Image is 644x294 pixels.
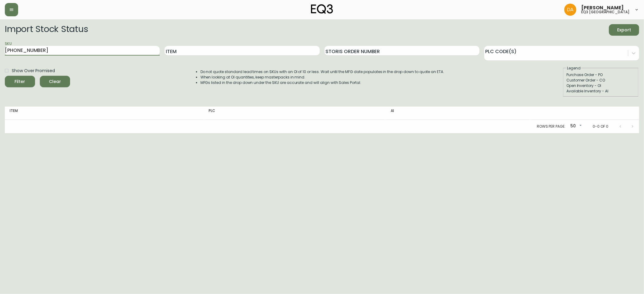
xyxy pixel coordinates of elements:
legend: Legend [566,66,581,71]
button: Clear [40,76,70,87]
span: Show Over Promised [12,68,55,74]
p: Rows per page: [537,124,566,129]
div: 50 [568,121,583,131]
th: Item [5,107,204,120]
img: logo [311,4,333,14]
img: dd1a7e8db21a0ac8adbf82b84ca05374 [564,4,576,16]
li: When looking at OI quantities, keep masterpacks in mind. [200,75,444,80]
div: Open Inventory - OI [566,83,635,88]
div: Purchase Order - PO [566,72,635,78]
span: Clear [45,78,65,85]
span: [PERSON_NAME] [581,5,624,10]
button: Filter [5,76,35,87]
h5: eq3 [GEOGRAPHIC_DATA] [581,10,630,14]
div: Customer Order - CO [566,78,635,83]
span: Export [614,26,634,34]
p: 0-0 of 0 [593,124,608,129]
div: Available Inventory - AI [566,88,635,94]
li: MFGs listed in the drop down under the SKU are accurate and will align with Sales Portal. [200,80,444,85]
li: Do not quote standard lead times on SKUs with an OI of 10 or less. Wait until the MFG date popula... [200,69,444,75]
th: PLC [204,107,386,120]
th: AI [386,107,531,120]
button: Export [609,24,639,36]
h2: Import Stock Status [5,24,88,36]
